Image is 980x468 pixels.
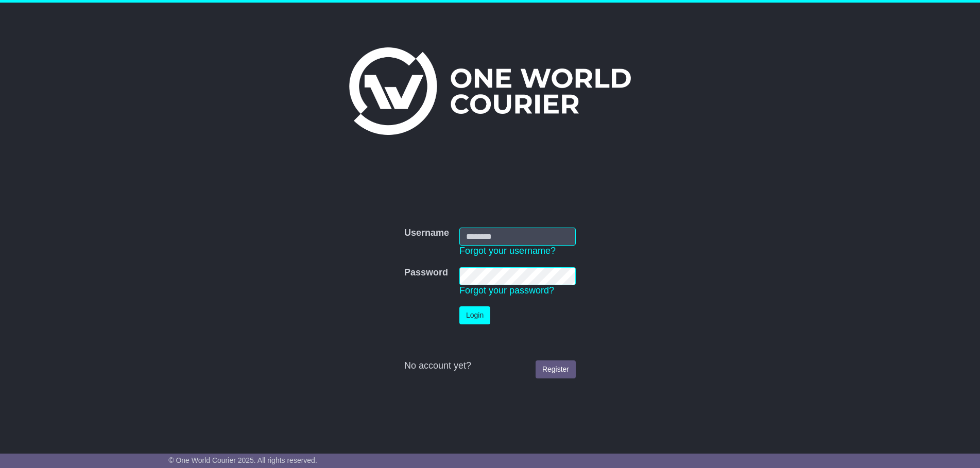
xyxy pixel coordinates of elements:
a: Forgot your username? [459,246,556,256]
label: Password [404,267,448,279]
button: Login [459,306,490,324]
span: © One World Courier 2025. All rights reserved. [168,456,317,464]
label: Username [404,228,449,239]
a: Register [536,360,576,378]
div: No account yet? [404,360,576,372]
a: Forgot your password? [459,285,554,296]
img: One World [349,47,630,135]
